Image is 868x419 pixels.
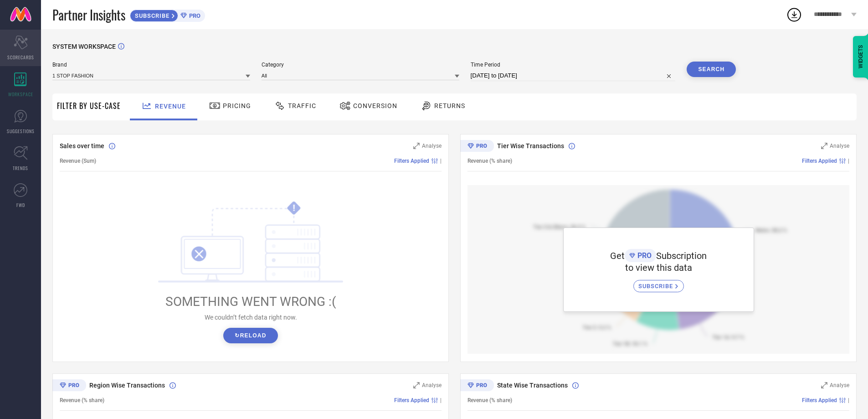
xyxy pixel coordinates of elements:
span: to view this data [625,262,692,273]
span: Category [262,62,459,68]
span: SUBSCRIBE [638,283,675,290]
span: | [440,158,442,164]
span: WORKSPACE [8,91,33,98]
span: Filters Applied [802,158,837,164]
div: Premium [460,140,494,154]
svg: Zoom [413,143,420,149]
span: Traffic [288,102,316,109]
span: | [440,397,442,403]
span: PRO [635,251,652,260]
span: Filters Applied [394,397,429,403]
span: Analyse [830,382,849,388]
span: SCORECARDS [7,54,34,61]
span: We couldn’t fetch data right now. [205,314,297,321]
span: Tier Wise Transactions [497,142,564,150]
span: FWD [16,202,25,208]
span: PRO [187,12,200,19]
span: | [848,158,849,164]
span: Analyse [422,143,442,149]
span: Analyse [422,382,442,388]
span: Sales over time [60,142,104,150]
span: Revenue (Sum) [60,158,96,164]
svg: Zoom [821,382,827,388]
input: Select time period [471,70,676,81]
span: Analyse [830,143,849,149]
a: SUBSCRIBE [633,273,684,292]
div: Premium [52,379,86,393]
span: Returns [434,102,465,109]
span: SOMETHING WENT WRONG :( [165,294,336,309]
span: Revenue (% share) [467,158,512,164]
span: Filter By Use-Case [57,100,121,111]
span: Get [610,250,625,261]
span: Revenue (% share) [60,397,104,403]
div: Open download list [786,6,802,23]
button: Search [687,62,736,77]
span: Filters Applied [802,397,837,403]
span: Subscription [656,250,707,261]
span: Revenue [155,103,186,110]
span: SYSTEM WORKSPACE [52,43,116,50]
span: Time Period [471,62,676,68]
a: SUBSCRIBEPRO [130,7,205,22]
span: Partner Insights [52,5,125,24]
span: State Wise Transactions [497,382,568,389]
span: SUBSCRIBE [130,12,172,19]
span: SUGGESTIONS [7,128,35,134]
span: Conversion [353,102,397,109]
div: Premium [460,379,494,393]
span: Filters Applied [394,158,429,164]
span: Revenue (% share) [467,397,512,403]
span: Brand [52,62,250,68]
span: Pricing [223,102,251,109]
button: ↻Reload [223,328,277,343]
span: Region Wise Transactions [89,382,165,389]
span: TRENDS [13,165,28,171]
svg: Zoom [821,143,827,149]
tspan: ! [293,203,295,213]
svg: Zoom [413,382,420,388]
span: | [848,397,849,403]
